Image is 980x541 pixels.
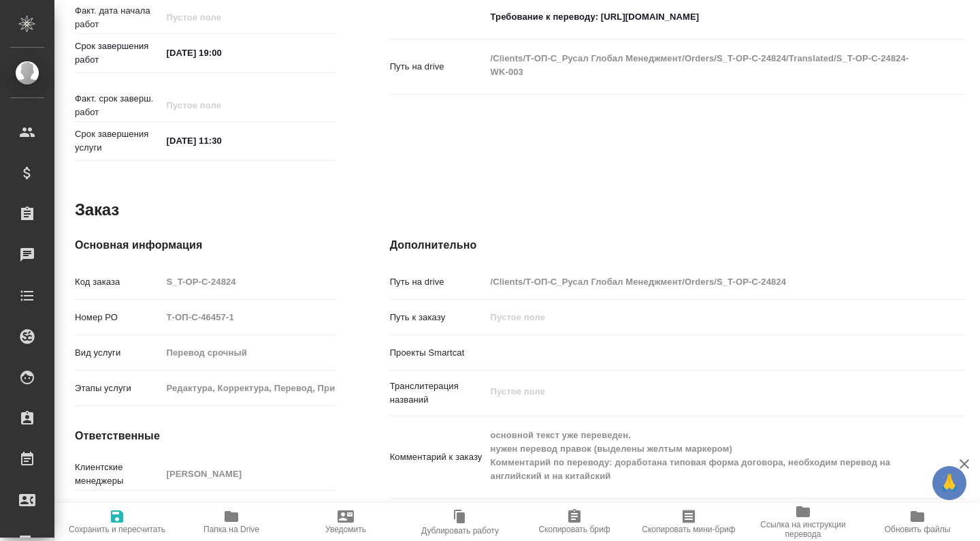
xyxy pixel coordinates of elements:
input: Пустое поле [486,272,917,292]
p: Клиентские менеджеры [75,461,162,488]
span: Папка на Drive [203,525,259,534]
textarea: основной текст уже переведен. нужен перевод правок (выделены желтым маркером) Комментарий по пере... [486,424,917,488]
input: ✎ Введи что-нибудь [162,43,281,63]
button: Сохранить и пересчитать [60,503,174,541]
input: Пустое поле [162,464,336,484]
p: Менеджеры верстки [75,501,162,515]
p: Факт. срок заверш. работ [75,92,162,119]
button: 🙏 [932,466,966,500]
span: Обновить файлы [885,525,951,534]
input: Пустое поле [162,272,336,292]
input: ✎ Введи что-нибудь [162,131,281,151]
span: Скопировать бриф [538,525,610,534]
span: Дублировать работу [421,526,499,536]
input: Пустое поле [162,7,281,27]
input: Пустое поле [162,95,281,115]
input: Пустое поле [162,307,336,327]
button: Обновить файлы [860,503,975,541]
h4: Ответственные [75,428,336,444]
span: Уведомить [325,525,366,534]
p: Проекты Smartcat [390,346,486,360]
p: Путь на drive [390,275,486,289]
p: Вид услуги [75,346,162,360]
p: Факт. дата начала работ [75,4,162,31]
p: Путь на drive [390,60,486,74]
p: Код заказа [75,275,162,289]
input: Пустое поле [162,498,336,518]
h4: Дополнительно [390,237,965,253]
p: Этапы услуги [75,382,162,395]
span: Скопировать мини-бриф [642,525,735,534]
h4: Основная информация [75,237,336,253]
p: Путь к заказу [390,311,486,324]
p: Срок завершения услуги [75,127,162,155]
span: Ссылка на инструкции перевода [754,520,852,539]
button: Скопировать мини-бриф [632,503,746,541]
button: Скопировать бриф [517,503,632,541]
textarea: /Clients/Т-ОП-С_Русал Глобал Менеджмент/Orders/S_T-OP-C-24824/Translated/S_T-OP-C-24824-WK-003 [486,47,917,84]
input: Пустое поле [486,307,917,327]
p: Срок завершения работ [75,40,162,67]
input: Пустое поле [162,378,336,398]
p: Комментарий к заказу [390,450,486,464]
p: Транслитерация названий [390,380,486,407]
span: Сохранить и пересчитать [69,525,165,534]
button: Ссылка на инструкции перевода [746,503,860,541]
input: Пустое поле [162,343,336,362]
span: 🙏 [938,469,961,497]
button: Папка на Drive [174,503,289,541]
p: Номер РО [75,311,162,324]
button: Дублировать работу [403,503,517,541]
button: Уведомить [289,503,403,541]
h2: Заказ [75,199,119,221]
